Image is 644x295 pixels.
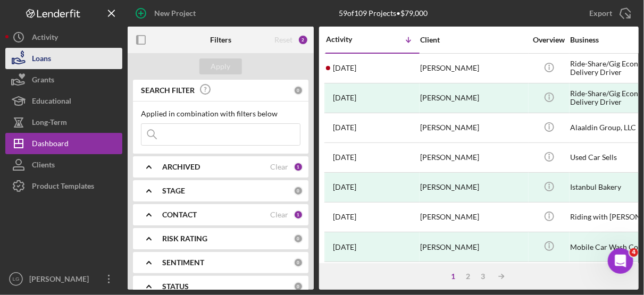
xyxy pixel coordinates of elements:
div: Clear [270,163,288,171]
div: 2 [298,35,308,45]
div: Export [589,3,612,24]
div: [PERSON_NAME] [420,203,526,231]
div: [PERSON_NAME] [420,54,526,82]
div: Reset [274,36,292,44]
b: Filters [210,36,231,44]
div: 0 [294,258,303,267]
b: SENTIMENT [162,258,204,267]
button: Long-Term [5,112,122,133]
div: [PERSON_NAME] [420,233,526,261]
div: Grants [32,69,54,93]
div: Dashboard [32,133,69,157]
div: Apply [211,58,231,74]
div: 0 [294,186,303,196]
div: Loans [32,48,51,72]
div: 0 [294,86,303,95]
div: 1 [294,210,303,220]
text: LG [13,276,20,282]
div: Activity [32,27,58,50]
div: Clear [270,210,288,219]
time: 2025-08-08 21:17 [333,123,356,132]
button: Product Templates [5,175,122,197]
button: Clients [5,154,122,175]
div: [PERSON_NAME] [420,114,526,142]
div: Product Templates [32,175,94,199]
button: Apply [199,58,242,74]
button: Grants [5,69,122,90]
button: Educational [5,90,122,112]
div: 2 [461,272,476,281]
div: Activity [326,35,373,44]
b: STATUS [162,282,189,291]
div: 1 [294,162,303,172]
div: Applied in combination with filters below [141,109,300,118]
div: [PERSON_NAME] [420,84,526,112]
div: [PERSON_NAME] [420,144,526,172]
div: Educational [32,90,71,114]
button: New Project [128,3,206,24]
iframe: Intercom live chat [608,248,633,274]
div: Overview [529,36,569,44]
b: CONTACT [162,210,197,219]
div: 0 [294,282,303,291]
b: STAGE [162,187,185,195]
b: ARCHIVED [162,163,200,171]
button: Loans [5,48,122,69]
b: RISK RATING [162,234,207,243]
time: 2025-08-08 20:15 [333,153,356,162]
div: New Project [154,3,196,24]
time: 2025-08-11 13:25 [333,64,356,72]
button: Export [579,3,639,24]
div: 59 of 109 Projects • $79,000 [339,9,428,18]
button: LG[PERSON_NAME] [5,268,122,290]
button: Activity [5,27,122,48]
div: Clients [32,154,55,178]
div: [PERSON_NAME] Sarveri [420,263,526,291]
button: Dashboard [5,133,122,154]
time: 2025-08-11 13:04 [333,94,356,102]
div: 0 [294,234,303,243]
div: Long-Term [32,112,67,136]
div: [PERSON_NAME] [27,268,96,292]
time: 2025-08-07 23:34 [333,213,356,221]
div: 1 [446,272,461,281]
time: 2025-08-08 00:10 [333,183,356,191]
div: [PERSON_NAME] [420,173,526,201]
div: Client [420,36,526,44]
b: SEARCH FILTER [141,86,195,95]
span: 4 [630,248,638,257]
div: 3 [476,272,491,281]
time: 2025-08-06 20:09 [333,243,356,251]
